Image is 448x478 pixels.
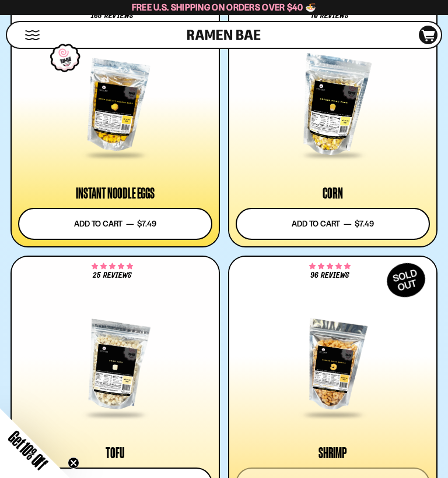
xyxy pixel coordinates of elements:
button: Close teaser [68,457,79,469]
div: Shrimp [318,446,347,460]
span: 96 reviews [310,271,349,279]
div: Tofu [106,446,124,460]
button: Add to cart — $7.49 [236,208,430,240]
div: SOLD OUT [381,256,431,303]
button: Add to cart — $7.49 [18,208,212,240]
button: Mobile Menu Trigger [24,30,40,40]
span: 25 reviews [93,271,132,279]
span: 4.80 stars [92,264,133,269]
div: Corn [323,186,342,200]
span: 4.90 stars [309,264,351,269]
span: Free U.S. Shipping on Orders over $40 🍜 [132,2,317,13]
span: Get 10% Off [5,427,51,473]
div: Instant Noodle Eggs [76,186,155,200]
